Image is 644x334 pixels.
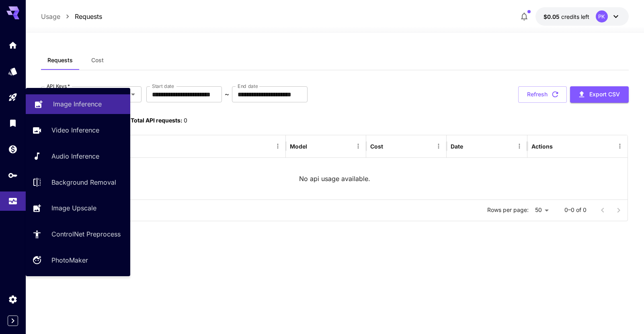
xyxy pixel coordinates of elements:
span: credits left [561,13,589,20]
button: Sort [308,141,319,152]
button: Open [127,89,139,100]
span: Cost [91,57,104,64]
p: No api usage available. [299,174,370,183]
p: Video Inference [51,125,99,135]
a: Image Upscale [26,198,130,218]
p: ~ [225,90,229,99]
label: Start date [152,83,174,90]
p: Image Upscale [51,203,96,213]
span: Total API requests: [131,117,183,124]
button: Menu [614,141,626,152]
button: Sort [464,141,475,152]
p: Image Inference [53,99,102,109]
button: Export CSV [570,86,629,103]
div: Model [290,143,307,150]
span: 0 [184,117,187,124]
a: Image Inference [26,94,130,114]
p: Rows per page: [487,206,529,214]
button: Refresh [518,86,567,103]
div: API Keys [8,168,18,178]
button: Expand sidebar [8,316,18,326]
button: Menu [514,141,525,152]
div: Home [8,40,18,50]
div: PK [596,10,608,22]
p: Audio Inference [51,151,99,161]
label: API Keys [47,83,70,90]
label: End date [238,83,258,90]
div: Cost [370,143,383,150]
p: Requests [75,12,102,21]
div: Settings [8,294,18,304]
div: Wallet [8,144,18,154]
button: Sort [384,141,395,152]
button: Menu [353,141,364,152]
button: Menu [272,141,283,152]
span: Requests [47,57,73,64]
a: Audio Inference [26,147,130,166]
div: Actions [531,143,553,150]
span: $0.05 [544,13,561,20]
div: Models [8,66,18,76]
button: Menu [433,141,444,152]
div: 50 [532,204,552,216]
a: ControlNet Preprocess [26,224,130,244]
div: Usage [8,193,18,204]
button: $0.05 [535,7,629,26]
a: Video Inference [26,120,130,140]
p: PhotoMaker [51,255,88,265]
a: PhotoMaker [26,250,130,270]
nav: breadcrumb [41,12,102,21]
div: Library [8,118,18,128]
p: 0–0 of 0 [564,206,587,214]
div: Date [451,143,463,150]
a: Background Removal [26,172,130,192]
div: Playground [8,92,18,102]
p: ControlNet Preprocess [51,229,121,239]
p: Background Removal [51,177,116,187]
p: Usage [41,12,60,21]
div: $0.05 [544,12,589,21]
